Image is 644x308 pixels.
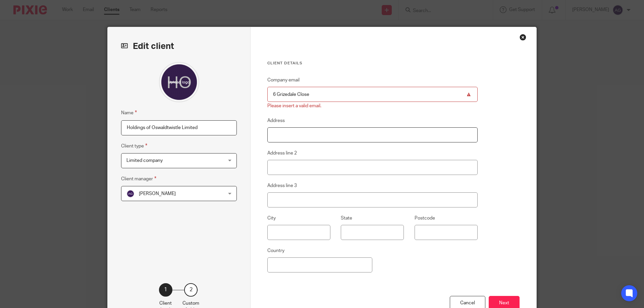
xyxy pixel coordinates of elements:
div: 2 [184,283,198,297]
label: Address line 2 [267,150,297,157]
label: State [341,215,352,222]
div: Please insert a valid email. [267,103,321,109]
img: svg%3E [126,190,135,198]
label: Country [267,247,284,254]
label: Address [267,117,285,124]
label: Client manager [121,175,156,183]
span: [PERSON_NAME] [139,191,176,196]
label: Name [121,109,137,117]
label: Postcode [415,215,435,222]
div: Close this dialog window [520,34,526,41]
div: 1 [159,283,172,297]
span: Limited company [126,158,163,163]
h3: Client details [267,61,478,66]
h2: Edit client [121,41,237,52]
label: Client type [121,142,147,150]
label: City [267,215,276,222]
label: Company email [267,77,300,83]
label: Address line 3 [267,182,297,189]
